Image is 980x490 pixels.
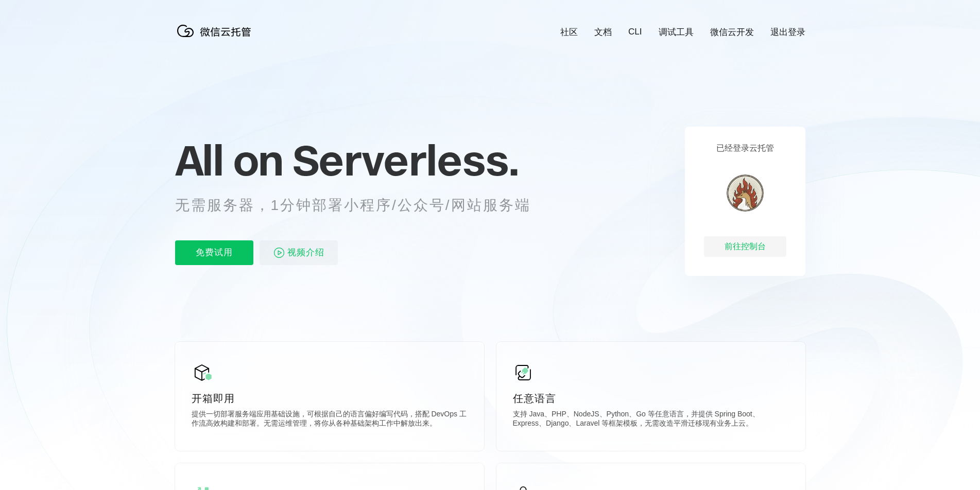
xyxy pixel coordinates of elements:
a: CLI [628,27,642,37]
a: 微信云开发 [710,26,754,38]
span: 视频介绍 [287,240,324,265]
p: 开箱即用 [192,391,468,406]
img: video_play.svg [273,247,285,259]
p: 免费试用 [175,240,253,265]
span: All on [175,134,283,186]
a: 调试工具 [659,26,694,38]
a: 退出登录 [770,26,805,38]
p: 任意语言 [513,391,789,406]
a: 微信云托管 [175,34,257,43]
p: 提供一切部署服务端应用基础设施，可根据自己的语言偏好编写代码，搭配 DevOps 工作流高效构建和部署。无需运维管理，将你从各种基础架构工作中解放出来。 [192,410,468,430]
span: Serverless. [293,134,519,186]
img: 微信云托管 [175,21,257,41]
p: 已经登录云托管 [716,143,774,154]
p: 无需服务器，1分钟部署小程序/公众号/网站服务端 [175,195,550,216]
a: 文档 [594,26,612,38]
a: 社区 [560,26,578,38]
p: 支持 Java、PHP、NodeJS、Python、Go 等任意语言，并提供 Spring Boot、Express、Django、Laravel 等框架模板，无需改造平滑迁移现有业务上云。 [513,410,789,430]
div: 前往控制台 [704,236,786,257]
